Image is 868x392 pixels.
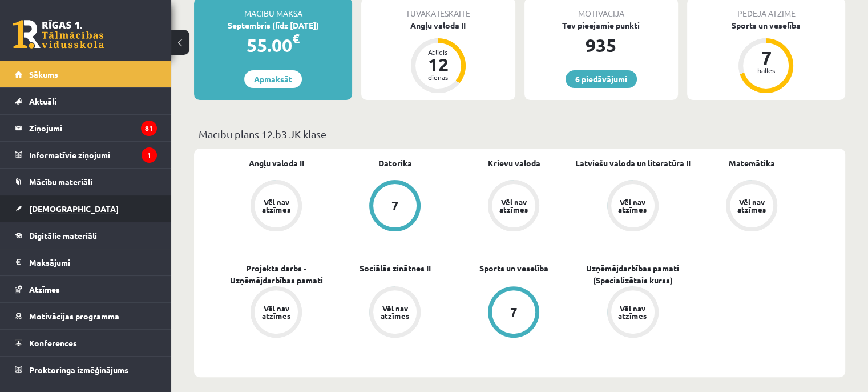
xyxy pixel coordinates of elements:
[141,121,157,136] i: 81
[15,357,157,383] a: Proktoringa izmēģinājums
[29,142,157,168] legend: Informatīvie ziņojumi
[29,177,92,187] span: Mācību materiāli
[524,31,678,59] div: 935
[379,305,411,319] div: Vēl nav atzīmes
[378,157,412,169] a: Datorika
[15,195,157,222] a: [DEMOGRAPHIC_DATA]
[29,69,58,79] span: Sākums
[336,286,454,340] a: Vēl nav atzīmes
[360,262,431,274] a: Sociālās zinātnes II
[566,70,637,88] a: 6 piedāvājumi
[15,61,157,87] a: Sākums
[15,249,157,275] a: Maksājumi
[574,286,692,340] a: Vēl nav atzīmes
[194,19,352,31] div: Septembris (līdz [DATE])
[217,262,336,286] a: Projekta darbs - Uzņēmējdarbības pamati
[15,115,157,141] a: Ziņojumi81
[421,74,455,81] div: dienas
[199,126,841,142] p: Mācību plāns 12.b3 JK klase
[217,286,336,340] a: Vēl nav atzīmes
[421,49,455,55] div: Atlicis
[29,115,157,141] legend: Ziņojumi
[15,303,157,329] a: Motivācijas programma
[142,147,157,163] i: 1
[421,55,455,74] div: 12
[15,330,157,356] a: Konferences
[617,198,649,213] div: Vēl nav atzīmes
[217,180,336,234] a: Vēl nav atzīmes
[687,19,845,95] a: Sports un veselība 7 balles
[29,230,97,241] span: Digitālie materiāli
[728,157,774,169] a: Matemātika
[29,311,119,321] span: Motivācijas programma
[510,306,518,318] div: 7
[292,30,300,47] span: €
[749,49,783,67] div: 7
[13,20,104,49] a: Rīgas 1. Tālmācības vidusskola
[15,169,157,195] a: Mācību materiāli
[692,180,811,234] a: Vēl nav atzīmes
[617,305,649,319] div: Vēl nav atzīmes
[194,31,352,59] div: 55.00
[15,88,157,114] a: Aktuāli
[391,199,399,212] div: 7
[29,249,157,275] legend: Maksājumi
[575,157,691,169] a: Latviešu valoda un literatūra II
[736,198,768,213] div: Vēl nav atzīmes
[29,284,60,294] span: Atzīmes
[479,262,548,274] a: Sports un veselība
[260,198,292,213] div: Vēl nav atzīmes
[260,305,292,319] div: Vēl nav atzīmes
[574,262,692,286] a: Uzņēmējdarbības pamati (Specializētais kurss)
[244,70,302,88] a: Apmaksāt
[498,198,530,213] div: Vēl nav atzīmes
[15,276,157,302] a: Atzīmes
[454,180,573,234] a: Vēl nav atzīmes
[15,222,157,249] a: Digitālie materiāli
[487,157,540,169] a: Krievu valoda
[749,67,783,74] div: balles
[454,286,573,340] a: 7
[249,157,304,169] a: Angļu valoda II
[29,203,119,214] span: [DEMOGRAPHIC_DATA]
[574,180,692,234] a: Vēl nav atzīmes
[361,19,515,31] div: Angļu valoda II
[29,338,77,348] span: Konferences
[361,19,515,95] a: Angļu valoda II Atlicis 12 dienas
[29,96,56,106] span: Aktuāli
[15,142,157,168] a: Informatīvie ziņojumi1
[687,19,845,31] div: Sports un veselība
[524,19,678,31] div: Tev pieejamie punkti
[29,365,128,375] span: Proktoringa izmēģinājums
[336,180,454,234] a: 7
